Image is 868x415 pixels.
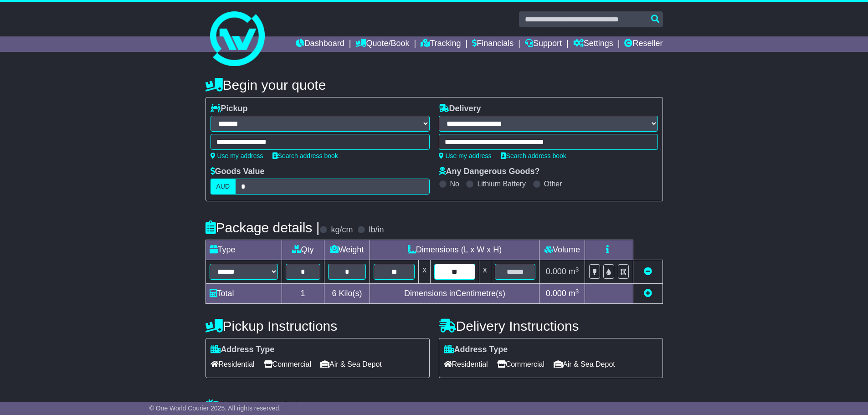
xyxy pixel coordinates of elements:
td: Dimensions in Centimetre(s) [370,284,539,304]
a: Quote/Book [355,36,409,52]
span: m [569,267,579,276]
sup: 3 [575,288,579,295]
span: m [569,289,579,298]
span: Air & Sea Depot [320,357,382,371]
label: Delivery [439,104,481,114]
a: Search address book [272,152,338,159]
h4: Pickup Instructions [205,318,430,333]
h4: Begin your quote [205,77,663,92]
span: Commercial [497,357,544,371]
td: Total [205,284,282,304]
label: Any Dangerous Goods? [439,167,540,177]
span: Air & Sea Depot [554,357,615,371]
td: Weight [324,240,370,260]
span: 0.000 [546,289,566,298]
span: Commercial [264,357,311,371]
label: AUD [211,179,236,195]
td: 1 [282,284,324,304]
td: x [419,260,431,284]
td: Volume [539,240,585,260]
label: Address Type [444,345,508,355]
sup: 3 [575,266,579,273]
span: Residential [211,357,255,371]
span: 0.000 [546,267,566,276]
span: Residential [444,357,488,371]
a: Reseller [624,36,663,52]
a: Dashboard [296,36,344,52]
label: Lithium Battery [477,179,526,188]
label: Pickup [211,104,248,114]
a: Use my address [439,152,492,159]
h4: Delivery Instructions [439,318,663,333]
td: Qty [282,240,324,260]
label: lb/in [369,225,384,235]
h4: Warranty & Insurance [205,399,663,414]
a: Support [525,36,562,52]
span: 6 [332,289,336,298]
label: Address Type [211,345,275,355]
a: Tracking [421,36,461,52]
a: Use my address [211,152,263,159]
h4: Package details | [205,220,320,235]
a: Search address book [501,152,566,159]
a: Settings [573,36,613,52]
a: Remove this item [644,267,652,276]
label: Goods Value [211,167,265,177]
td: Kilo(s) [324,284,370,304]
label: Other [544,179,562,188]
td: x [479,260,491,284]
td: Dimensions (L x W x H) [370,240,539,260]
a: Financials [472,36,514,52]
label: No [450,179,459,188]
span: © One World Courier 2025. All rights reserved. [149,405,281,412]
a: Add new item [644,289,652,298]
label: kg/cm [331,225,353,235]
td: Type [205,240,282,260]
